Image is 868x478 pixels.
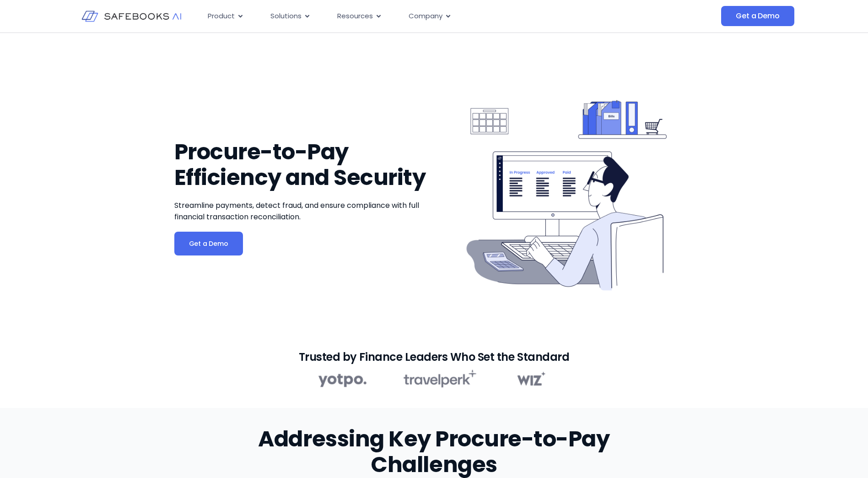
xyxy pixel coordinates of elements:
[200,7,630,25] div: Menu Toggle
[299,353,569,361] h2: Trusted by Finance Leaders Who Set the Standard
[174,139,430,190] h1: Procure-to-Pay Efficiency and Security
[736,11,779,21] span: Get a Demo
[409,11,442,22] span: Company
[200,7,630,25] nav: Menu
[337,11,373,22] span: Resources
[457,88,676,307] img: Procure-to-pay 1
[318,368,549,390] img: Procure-to-pay 2
[208,11,235,22] span: Product
[270,11,302,22] span: Solutions
[174,232,243,255] a: Get a Demo
[218,426,650,478] h2: Addressing Key Procure-to-Pay Challenges
[174,200,419,222] span: Streamline payments, detect fraud, and ensure compliance with full financial transaction reconcil...
[189,239,228,248] span: Get a Demo
[721,6,794,26] a: Get a Demo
